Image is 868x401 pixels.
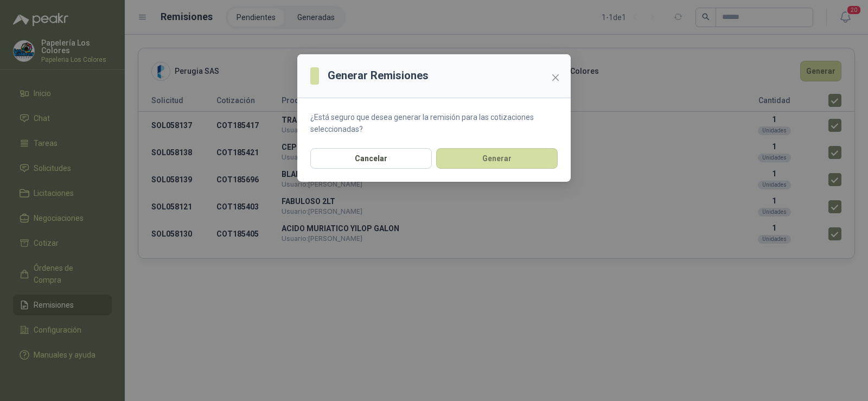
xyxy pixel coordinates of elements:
[547,69,564,86] button: Close
[310,148,432,169] button: Cancelar
[328,67,429,84] h3: Generar Remisiones
[436,148,558,169] button: Generar
[310,111,558,135] p: ¿Está seguro que desea generar la remisión para las cotizaciones seleccionadas?
[551,73,560,82] span: close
